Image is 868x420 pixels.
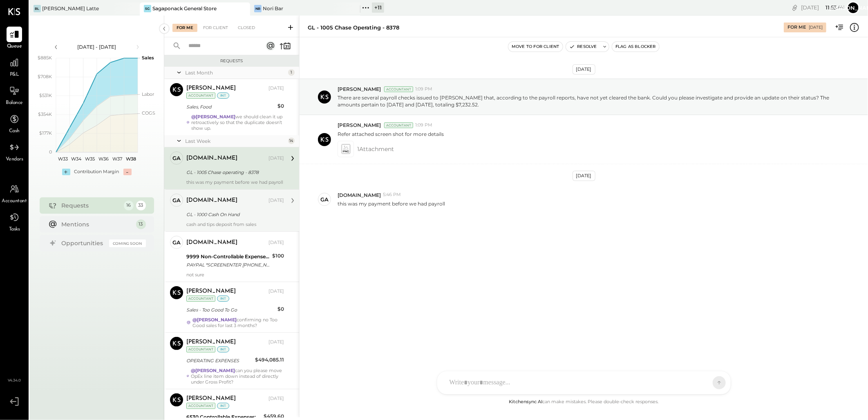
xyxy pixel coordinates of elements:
[268,288,284,295] div: [DATE]
[0,83,28,107] a: Balance
[9,226,20,233] span: Tasks
[71,156,82,162] text: W34
[98,156,109,162] text: W36
[338,122,381,129] span: [PERSON_NAME]
[42,5,99,12] div: [PERSON_NAME] Latte
[123,169,132,175] div: -
[338,200,445,207] p: this was my payment before we had payroll
[6,99,23,107] span: Balance
[0,27,28,50] a: Queue
[338,86,381,93] span: [PERSON_NAME]
[62,220,132,228] div: Mentions
[199,24,232,32] div: For Client
[384,122,413,128] div: Accountant
[142,91,154,97] text: Labor
[268,155,284,162] div: [DATE]
[338,94,835,108] p: There are several payroll checks issued to [PERSON_NAME] that, according to the payroll reports, ...
[847,1,860,14] button: [PERSON_NAME]
[191,114,235,120] strong: @[PERSON_NAME]
[234,24,259,32] div: Closed
[186,168,282,176] div: GL - 1005 Chase operating - 8378
[288,69,295,76] div: 1
[372,2,384,13] div: + 11
[172,239,181,246] div: ga
[217,296,229,302] div: int
[38,55,52,61] text: $885K
[38,74,52,79] text: $708K
[186,93,215,99] div: Accountant
[612,42,659,52] button: Flag as Blocker
[186,272,284,278] div: not sure
[62,201,120,210] div: Requests
[186,357,253,365] div: OPERATING EXPENSES
[125,156,136,162] text: W38
[168,58,295,64] div: Requests
[58,156,67,162] text: W33
[787,24,806,31] div: For Me
[186,84,236,93] div: [PERSON_NAME]
[573,64,595,75] div: [DATE]
[288,138,295,144] div: 14
[109,239,146,247] div: Coming Soon
[185,138,286,145] div: Last Week
[791,3,799,12] div: copy link
[0,210,28,233] a: Tasks
[508,42,563,52] button: Move to for client
[415,86,432,93] span: 1:09 PM
[74,169,119,175] div: Contribution Margin
[277,305,284,313] div: $0
[185,69,286,76] div: Last Month
[191,368,235,373] strong: @[PERSON_NAME]
[186,221,284,227] div: cash and tips deposit from sales
[172,196,181,204] div: ga
[0,140,28,163] a: Vendors
[186,154,237,163] div: [DOMAIN_NAME]
[268,395,284,402] div: [DATE]
[186,296,215,302] div: Accountant
[172,154,181,162] div: ga
[49,149,52,155] text: 0
[186,103,275,111] div: Sales, Food
[268,197,284,204] div: [DATE]
[268,85,284,92] div: [DATE]
[186,287,236,296] div: [PERSON_NAME]
[38,111,52,117] text: $354K
[573,171,595,181] div: [DATE]
[255,356,284,364] div: $494,085.11
[152,5,217,12] div: Sagaponack General Store
[34,5,41,12] div: BL
[384,86,413,92] div: Accountant
[217,93,229,99] div: int
[0,181,28,205] a: Accountant
[191,114,284,131] div: we should clean it up retroactively so that the duplicate doesn’t show up.
[357,141,394,157] span: 1 Attachment
[191,368,284,385] div: can you please move OpEx line item down instead of directly under Gross Profit?
[6,156,23,163] span: Vendors
[809,25,823,30] div: [DATE]
[186,179,284,185] div: this was my payment before we had payroll
[217,346,229,352] div: int
[186,261,270,269] div: PAYPAL *SCREENENTER [PHONE_NUMBER] [GEOGRAPHIC_DATA]
[186,338,236,346] div: [PERSON_NAME]
[62,239,105,247] div: Opportunities
[10,71,19,79] span: P&L
[9,128,20,135] span: Cash
[0,111,28,135] a: Cash
[263,5,283,12] div: Nori Bar
[186,210,282,219] div: GL - 1000 Cash On Hand
[62,169,70,175] div: +
[268,339,284,345] div: [DATE]
[172,24,197,32] div: For Me
[186,239,237,247] div: [DOMAIN_NAME]
[85,156,95,162] text: W35
[186,395,236,403] div: [PERSON_NAME]
[277,102,284,110] div: $0
[39,130,52,136] text: $177K
[186,253,270,261] div: 9999 Non-Controllable Expenses:Other Income and Expenses:To Be Classified P&L
[268,239,284,246] div: [DATE]
[415,122,432,129] span: 1:09 PM
[801,4,845,11] div: [DATE]
[2,198,27,205] span: Accountant
[124,201,134,210] div: 16
[186,403,215,409] div: Accountant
